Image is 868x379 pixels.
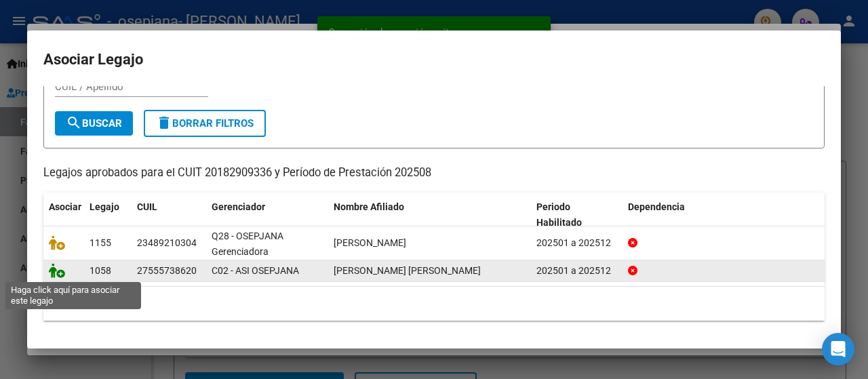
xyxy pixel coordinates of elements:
div: 27555738620 [137,263,197,279]
button: Buscar [55,111,133,136]
span: Nombre Afiliado [334,201,404,212]
datatable-header-cell: Dependencia [623,193,825,237]
datatable-header-cell: Asociar [43,193,84,237]
p: Legajos aprobados para el CUIT 20182909336 y Período de Prestación 202508 [43,165,825,182]
datatable-header-cell: Legajo [84,193,132,237]
div: 202501 a 202512 [536,235,617,251]
span: C02 - ASI OSEPJANA [212,265,299,276]
span: Dependencia [628,201,685,212]
span: Periodo Habilitado [536,201,582,228]
span: 1058 [90,265,111,276]
div: Open Intercom Messenger [822,333,854,365]
span: Borrar Filtros [156,117,254,129]
datatable-header-cell: Gerenciador [206,193,328,237]
div: 2 registros [43,287,825,321]
div: 23489210304 [137,235,197,251]
span: LEDESMA CABRAL MEGAN DENISSE [334,265,481,276]
span: Buscar [66,117,122,129]
datatable-header-cell: CUIL [132,193,206,237]
mat-icon: delete [156,115,172,131]
div: 202501 a 202512 [536,263,617,279]
span: Asociar [49,201,81,212]
datatable-header-cell: Periodo Habilitado [531,193,623,237]
span: 1155 [90,237,111,248]
h2: Asociar Legajo [43,47,825,73]
span: CUIL [137,201,157,212]
span: SANCHEZ ISABELLA [334,237,406,248]
mat-icon: search [66,115,82,131]
span: Gerenciador [212,201,265,212]
span: Q28 - OSEPJANA Gerenciadora [212,231,283,257]
datatable-header-cell: Nombre Afiliado [328,193,531,237]
button: Borrar Filtros [144,110,266,137]
span: Legajo [90,201,119,212]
